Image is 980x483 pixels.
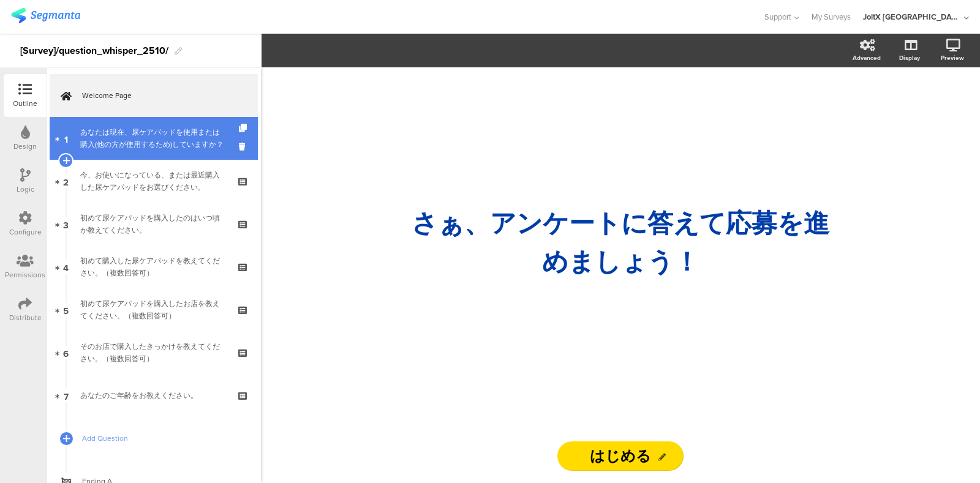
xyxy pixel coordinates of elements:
[80,169,227,193] div: 今、お使いになっている、または最近購入した尿ケアパッドをお選びください。
[63,174,69,188] span: 2
[80,298,227,322] div: 初めて尿ケアパッドを購入したお店を教えてください。（複数回答可）
[63,303,69,316] span: 5
[9,312,42,323] div: Distribute
[557,441,684,471] input: Start
[11,8,80,23] img: segmanta logo
[63,346,69,359] span: 6
[13,98,37,109] div: Outline
[50,374,258,417] a: 7 あなたのご年齢をお教えください。
[80,255,227,279] div: 初めて購入した尿ケアパッドを教えてください。（複数回答可）
[63,260,69,274] span: 4
[50,160,258,203] a: 2 今、お使いになっている、または最近購入した尿ケアパッドをお選びください。
[853,53,881,62] div: Advanced
[64,132,68,145] span: 1
[9,227,42,238] div: Configure
[50,117,258,160] a: 1 あなたは現在、尿ケアパッドを使用または購入(他の方が使用するため)していますか？
[50,288,258,331] a: 5 初めて尿ケアパッドを購入したお店を教えてください。（複数回答可）
[80,126,227,151] div: あなたは現在、尿ケアパッドを使用または購入(他の方が使用するため)していますか？
[17,184,34,195] div: Logic
[239,124,249,132] i: Duplicate
[80,389,227,402] div: あなたのご年齢をお教えください。
[13,141,37,152] div: Design
[80,212,227,236] div: 初めて尿ケアパッドを購入したのはいつ頃か教えてください。
[82,89,239,102] span: Welcome Page
[50,331,258,374] a: 6 そのお店で購入したきっかけを教えてください。（複数回答可）
[82,432,239,444] span: Add Question
[20,41,168,61] div: [Survey]/question_whisper_2510/
[239,141,249,152] i: Delete
[50,245,258,288] a: 4 初めて購入した尿ケアパッドを教えてください。（複数回答可）
[863,11,961,23] div: JoltX [GEOGRAPHIC_DATA]
[80,340,227,365] div: そのお店で購入したきっかけを教えてください。（複数回答可）
[63,217,69,231] span: 3
[941,53,964,62] div: Preview
[412,207,829,277] strong: さぁ、ア ンケートに答えて応募を進めましょう！
[764,11,791,23] span: Support
[5,269,45,280] div: Permissions
[50,203,258,245] a: 3 初めて尿ケアパッドを購入したのはいつ頃か教えてください。
[64,389,69,402] span: 7
[50,74,258,117] a: Welcome Page
[899,53,920,62] div: Display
